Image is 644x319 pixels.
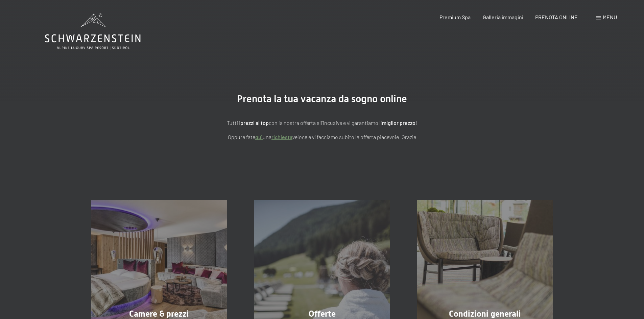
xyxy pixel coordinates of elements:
a: Premium Spa [439,14,471,20]
span: Offerte [309,309,336,319]
a: Galleria immagini [483,14,523,20]
strong: miglior prezzo [382,119,415,126]
p: Oppure fate una veloce e vi facciamo subito la offerta piacevole. Grazie [153,133,491,141]
span: Condizioni generali [449,309,521,319]
a: richiesta [271,134,292,140]
span: Prenota la tua vacanza da sogno online [237,93,407,105]
strong: prezzi al top [240,119,269,126]
p: Tutti i con la nostra offerta all'incusive e vi garantiamo il ! [153,118,491,127]
a: quì [255,134,263,140]
span: Camere & prezzi [129,309,189,319]
span: Menu [603,14,617,20]
a: PRENOTA ONLINE [535,14,578,20]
